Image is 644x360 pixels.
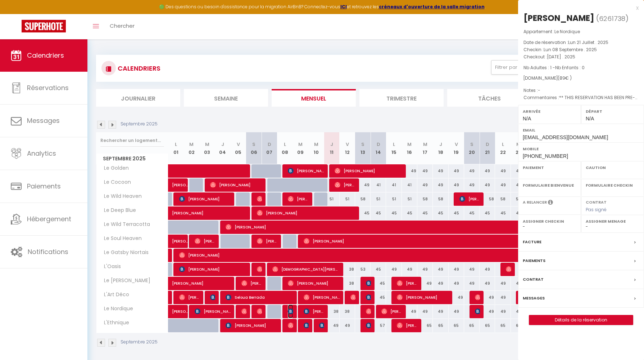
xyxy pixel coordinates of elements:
label: Assigner Menage [586,218,639,225]
span: 6261738 [599,14,625,23]
span: Nb Adultes : 1 - [523,65,585,71]
p: Date de réservation : [523,39,639,46]
label: Arrivée [523,108,576,115]
p: Notes : [523,87,639,94]
label: Mobile [523,145,639,152]
span: [EMAIL_ADDRESS][DOMAIN_NAME] [523,134,608,140]
label: Messages [523,294,545,302]
label: A relancer [523,199,547,205]
span: ( ) [596,13,629,23]
span: Le Nordique [554,28,580,35]
span: [PHONE_NUMBER] [523,153,568,159]
span: Lun 08 Septembre . 2025 [544,46,597,53]
p: Checkin : [523,46,639,53]
label: Assigner Checkin [523,218,576,225]
span: Pas signé [586,206,607,213]
span: Lun 21 Juillet . 2025 [568,39,608,45]
label: Formulaire Bienvenue [523,182,576,189]
label: Paiements [523,257,545,265]
label: Formulaire Checkin [586,182,639,189]
span: N/A [586,116,594,121]
p: Checkout : [523,53,639,61]
div: [PERSON_NAME] [523,12,594,24]
span: - [538,87,540,93]
span: N/A [523,116,531,121]
label: Contrat [586,199,607,204]
label: Départ [586,108,639,115]
div: [DOMAIN_NAME] [523,75,639,82]
label: Contrat [523,276,544,283]
span: Nb Enfants : 0 [555,65,585,71]
label: Facture [523,238,541,246]
a: Détails de la réservation [529,315,633,325]
label: Email [523,126,639,134]
div: x [518,4,639,12]
span: ( € ) [558,75,572,81]
p: Commentaires : [523,94,639,101]
button: Ouvrir le widget de chat LiveChat [6,3,27,25]
label: Caution [586,164,639,171]
i: Sélectionner OUI si vous souhaiter envoyer les séquences de messages post-checkout [548,199,553,207]
label: Paiement [523,164,576,171]
span: 89 [559,75,565,81]
span: [DATE] . 2025 [547,54,575,60]
p: Appartement : [523,28,639,35]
